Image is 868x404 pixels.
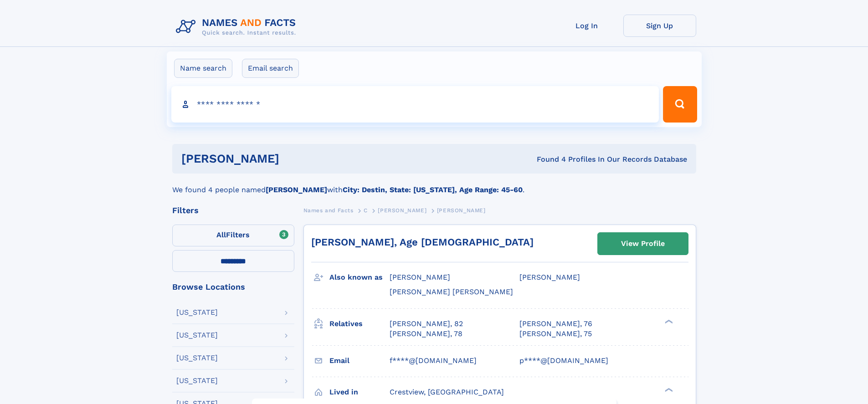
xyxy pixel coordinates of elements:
button: Search Button [663,86,697,123]
h3: Email [329,353,390,368]
b: City: Destin, State: [US_STATE], Age Range: 45-60 [343,185,523,194]
a: [PERSON_NAME], 76 [519,319,592,329]
input: search input [171,86,659,123]
div: [US_STATE] [176,377,218,384]
span: [PERSON_NAME] [378,207,426,214]
div: ❯ [663,387,673,393]
label: Filters [172,225,294,246]
div: [US_STATE] [176,309,218,316]
img: Logo Names and Facts [172,15,303,39]
div: Found 4 Profiles In Our Records Database [408,154,687,164]
a: C [364,205,368,216]
div: [US_STATE] [176,332,218,339]
span: Crestview, [GEOGRAPHIC_DATA] [390,388,504,396]
span: [PERSON_NAME] [390,273,450,281]
h1: [PERSON_NAME] [181,153,408,164]
label: Email search [242,59,299,78]
a: Names and Facts [303,205,354,216]
span: C [364,207,368,214]
span: [PERSON_NAME] [519,273,580,281]
h3: Also known as [329,270,390,285]
a: View Profile [598,233,688,255]
b: [PERSON_NAME] [266,185,327,194]
a: Log In [550,15,623,37]
div: View Profile [621,233,665,254]
div: [US_STATE] [176,354,218,362]
div: Browse Locations [172,283,294,291]
span: All [216,230,226,239]
a: Sign Up [623,15,696,37]
span: [PERSON_NAME] [437,207,486,214]
span: [PERSON_NAME] [PERSON_NAME] [390,287,513,296]
div: We found 4 people named with . [172,174,696,195]
h3: Lived in [329,384,390,400]
h3: Relatives [329,316,390,332]
a: [PERSON_NAME] [378,205,426,216]
a: [PERSON_NAME], Age [DEMOGRAPHIC_DATA] [311,236,534,248]
a: [PERSON_NAME], 75 [519,329,592,339]
a: [PERSON_NAME], 82 [390,319,463,329]
div: ❯ [663,318,673,324]
a: [PERSON_NAME], 78 [390,329,462,339]
div: Filters [172,206,294,215]
label: Name search [174,59,232,78]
